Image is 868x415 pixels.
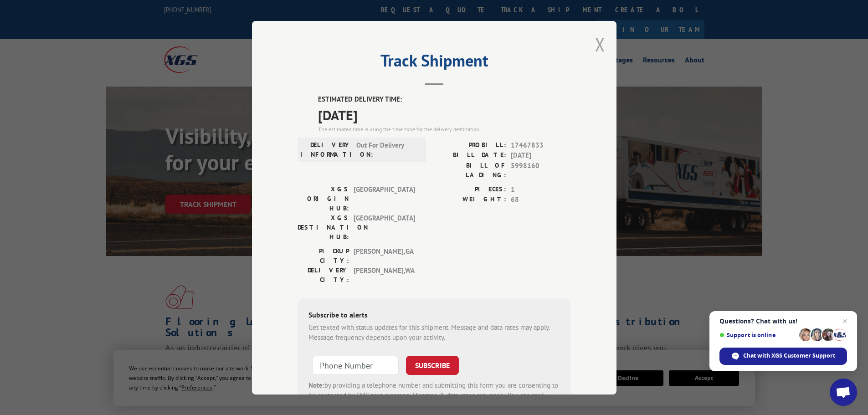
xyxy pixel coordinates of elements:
label: DELIVERY INFORMATION: [300,140,352,159]
label: XGS DESTINATION HUB: [298,213,349,241]
input: Phone Number [312,355,399,374]
span: [DATE] [318,104,571,125]
span: Out For Delivery [356,140,418,159]
span: [GEOGRAPHIC_DATA] [354,213,415,241]
span: 17467833 [511,140,571,150]
div: Get texted with status updates for this shipment. Message and data rates may apply. Message frequ... [308,322,560,343]
label: PIECES: [434,184,506,195]
span: 5998160 [511,160,571,179]
label: ESTIMATED DELIVERY TIME: [318,94,571,105]
span: 1 [511,184,571,195]
span: Chat with XGS Customer Support [743,352,835,360]
div: by providing a telephone number and submitting this form you are consenting to be contacted by SM... [308,380,560,411]
label: DELIVERY CITY: [298,265,349,284]
button: Close modal [595,32,605,56]
label: XGS ORIGIN HUB: [298,184,349,213]
a: Open chat [830,379,857,406]
span: [PERSON_NAME] , GA [354,246,415,265]
h2: Track Shipment [298,54,571,72]
label: PICKUP CITY: [298,246,349,265]
label: PROBILL: [434,140,506,150]
label: BILL DATE: [434,150,506,161]
span: [DATE] [511,150,571,161]
label: WEIGHT: [434,195,506,205]
span: 68 [511,195,571,205]
label: BILL OF LADING: [434,160,506,179]
strong: Note: [308,380,324,389]
span: Chat with XGS Customer Support [719,348,847,365]
div: The estimated time is using the time zone for the delivery destination. [318,125,571,133]
span: Questions? Chat with us! [719,318,847,325]
div: Subscribe to alerts [308,309,560,322]
span: Support is online [719,332,796,338]
span: [GEOGRAPHIC_DATA] [354,184,415,213]
button: SUBSCRIBE [406,355,459,374]
span: [PERSON_NAME] , WA [354,265,415,284]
